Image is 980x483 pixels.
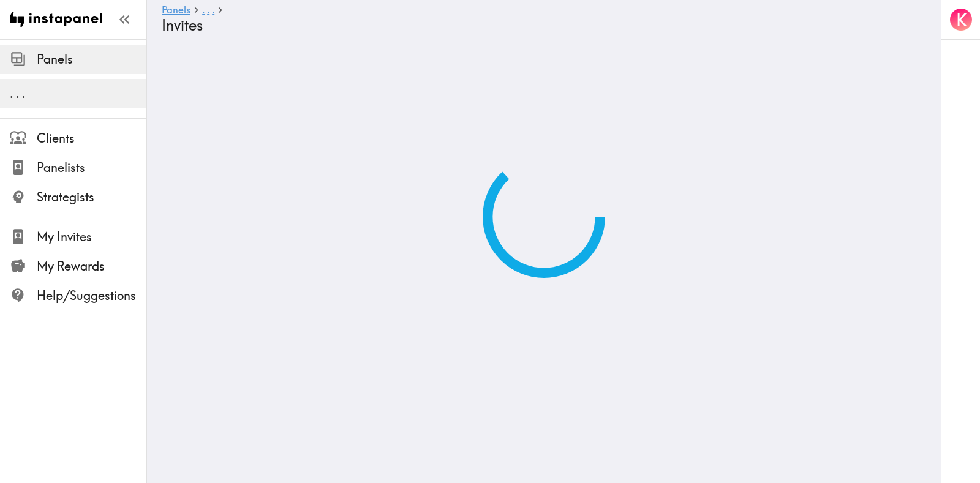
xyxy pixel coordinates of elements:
[207,4,209,16] span: .
[949,7,973,32] button: K
[37,228,146,245] span: My Invites
[37,51,146,68] span: Panels
[37,189,146,206] span: Strategists
[37,130,146,147] span: Clients
[956,9,967,31] span: K
[162,5,190,17] a: Panels
[22,86,26,101] span: .
[16,86,20,101] span: .
[10,86,13,101] span: .
[162,17,916,34] h4: Invites
[37,287,146,304] span: Help/Suggestions
[202,4,205,16] span: .
[37,159,146,176] span: Panelists
[202,5,214,17] a: ...
[212,4,214,16] span: .
[37,258,146,275] span: My Rewards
